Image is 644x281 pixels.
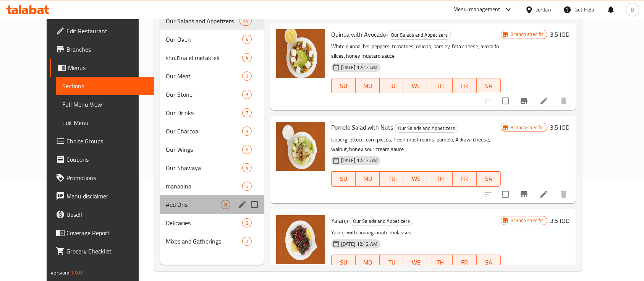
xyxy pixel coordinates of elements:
nav: Menu sections [160,9,264,253]
span: Coverage Report [66,228,148,237]
div: Our Oven [166,35,242,44]
span: Upsell [66,210,148,219]
span: 2 [243,238,251,245]
button: TH [428,255,452,270]
div: manaalna6 [160,177,264,195]
div: Our Charcoal9 [160,122,264,140]
img: Pomelo Salad with Nuts [276,122,325,171]
span: Select to update [497,186,513,202]
button: SA [477,255,501,270]
h6: 3.5 JOD [550,29,570,40]
div: Our Shawaya4 [160,159,264,177]
a: Edit menu item [539,190,549,199]
button: TU [380,255,404,270]
div: items [239,16,252,26]
span: WE [407,257,425,268]
span: Version: [50,268,69,278]
span: Our Salads and Appetizers [166,16,239,26]
p: Yalanji with pomegranate molasses [331,228,501,237]
a: Branches [50,40,154,58]
span: TH [431,80,449,91]
span: 14 [240,18,251,25]
span: Branch specific [507,217,547,224]
span: TH [431,173,449,184]
div: Our Salads and Appetizers14 [160,12,264,30]
span: 3 [243,91,251,98]
span: TU [383,80,401,91]
button: WE [404,255,428,270]
div: items [242,182,252,191]
img: Yalanji [276,215,325,264]
span: Our Stone [166,90,242,99]
span: Promotions [66,173,148,182]
span: 6 [243,146,251,153]
button: FR [453,255,477,270]
div: Our Oven4 [160,30,264,49]
button: FR [453,171,477,187]
span: Branch specific [507,31,547,38]
div: Add Ons [166,200,221,209]
div: Our Drinks7 [160,104,264,122]
div: items [242,35,252,44]
button: Branch-specific-item [515,185,533,203]
button: SA [477,78,501,93]
button: Branch-specific-item [515,92,533,110]
button: SA [477,171,501,187]
button: MO [356,255,380,270]
span: Quinoa with Avocado [331,29,386,40]
span: MO [359,257,377,268]
div: Our Salads and Appetizers [387,31,451,40]
span: 4 [243,36,251,43]
div: items [242,90,252,99]
a: Edit Restaurant [50,22,154,40]
span: Our Shawaya [166,163,242,172]
a: Promotions [50,169,154,187]
span: SA [480,173,498,184]
button: FR [453,78,477,93]
button: TH [428,78,452,93]
div: items [242,237,252,246]
span: Menu disclaimer [66,192,148,201]
p: White quinoa, bell peppers, tomatoes, onions, parsley, feta cheese, avocado slices, honey mustard... [331,42,501,61]
div: Add Ons8edit [160,195,264,214]
span: 6 [243,183,251,190]
span: SA [480,80,498,91]
button: TU [380,171,404,187]
div: Delicacies8 [160,214,264,232]
span: Menus [68,63,148,72]
div: Our Salads and Appetizers [350,217,413,226]
div: Mixes and Gatherings2 [160,232,264,250]
div: items [221,200,230,209]
span: Select to update [497,93,513,109]
button: SU [331,78,356,93]
button: WE [404,171,428,187]
span: TU [383,257,401,268]
span: [DATE] 12:12 AM [338,157,380,164]
a: Coupons [50,150,154,169]
a: Sections [56,77,154,95]
span: 4 [243,54,251,62]
div: items [242,53,252,62]
span: Sections [62,81,148,91]
span: Branches [66,45,148,54]
a: Coverage Report [50,224,154,242]
span: MO [359,80,377,91]
span: 4 [243,164,251,172]
button: edit [236,199,248,210]
span: TH [431,257,449,268]
button: TH [428,171,452,187]
span: sho3'lna el metaktek [166,53,242,62]
span: [DATE] 12:12 AM [338,64,380,71]
div: Delicacies [166,218,242,227]
span: Grocery Checklist [66,247,148,256]
span: 2 [243,73,251,80]
span: 8 [243,219,251,227]
div: sho3'lna el metaktek4 [160,49,264,67]
div: Menu-management [453,5,500,14]
a: Menus [50,58,154,77]
span: MO [359,173,377,184]
button: SU [331,171,356,187]
div: items [242,71,252,81]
